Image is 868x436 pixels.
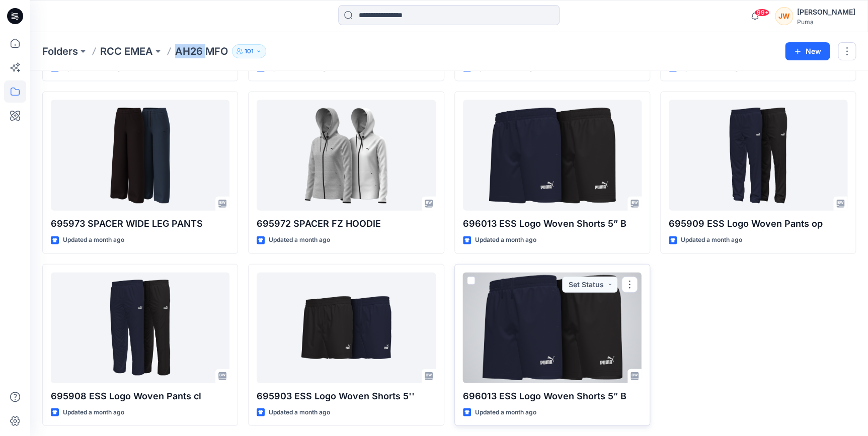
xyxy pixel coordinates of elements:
p: Updated a month ago [681,235,742,245]
div: [PERSON_NAME] [797,6,855,18]
a: 696013 ESS Logo Woven Shorts 5” B [463,100,642,211]
p: Updated a month ago [475,235,536,245]
a: 695908 ESS Logo Woven Pants cl [51,273,229,383]
div: Puma [797,18,855,26]
a: 695909 ESS Logo Woven Pants op [669,100,847,211]
a: Folders [42,44,78,58]
p: 101 [245,46,254,57]
p: AH26 MFO [175,44,228,58]
p: Updated a month ago [475,407,536,418]
button: 101 [232,44,266,58]
p: Updated a month ago [269,235,330,245]
p: 695908 ESS Logo Woven Pants cl [51,389,229,403]
button: New [785,42,830,60]
p: 695972 SPACER FZ HOODIE [257,217,435,231]
p: Updated a month ago [63,407,124,418]
span: 99+ [754,9,769,17]
a: 695903 ESS Logo Woven Shorts 5'' [257,273,435,383]
p: 695909 ESS Logo Woven Pants op [669,217,847,231]
p: 695973 SPACER WIDE LEG PANTS [51,217,229,231]
a: RCC EMEA [100,44,153,58]
p: 696013 ESS Logo Woven Shorts 5” B [463,389,642,403]
p: 696013 ESS Logo Woven Shorts 5” B [463,217,642,231]
p: Updated a month ago [63,235,124,245]
p: 695903 ESS Logo Woven Shorts 5'' [257,389,435,403]
a: 695972 SPACER FZ HOODIE [257,100,435,211]
a: 695973 SPACER WIDE LEG PANTS [51,100,229,211]
p: Updated a month ago [269,407,330,418]
a: 696013 ESS Logo Woven Shorts 5” B [463,273,642,383]
div: JW [775,7,793,25]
